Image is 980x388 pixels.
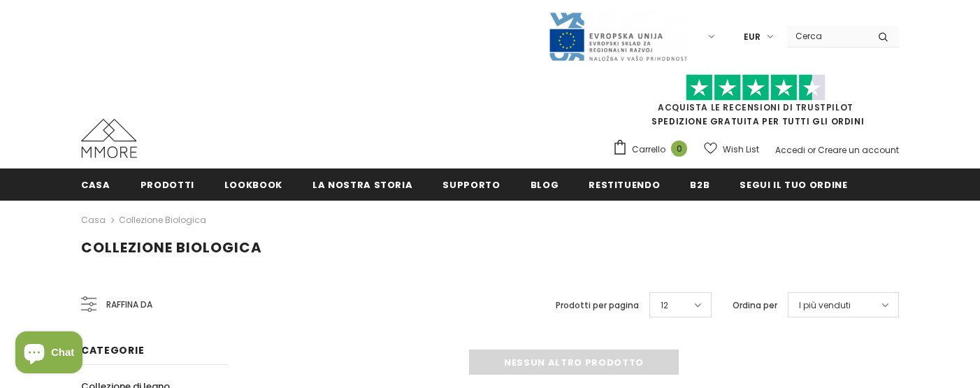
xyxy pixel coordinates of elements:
[775,144,805,156] a: Accedi
[81,343,144,357] span: Categorie
[723,143,759,157] span: Wish List
[119,214,206,226] a: Collezione biologica
[690,168,709,200] a: B2B
[81,238,262,257] span: Collezione biologica
[612,139,694,160] a: Carrello 0
[81,168,110,200] a: Casa
[740,168,847,200] a: Segui il tuo ordine
[224,178,282,192] span: Lookbook
[531,168,559,200] a: Blog
[531,178,559,192] span: Blog
[686,74,826,101] img: Fidati di Pilot Stars
[744,30,761,44] span: EUR
[548,30,688,42] a: Javni Razpis
[704,137,759,161] a: Wish List
[556,299,639,312] label: Prodotti per pagina
[106,297,152,312] span: Raffina da
[81,178,110,192] span: Casa
[312,168,412,200] a: La nostra storia
[589,178,660,192] span: Restituendo
[658,101,853,113] a: Acquista le recensioni di TrustPilot
[224,168,282,200] a: Lookbook
[140,168,194,200] a: Prodotti
[312,178,412,192] span: La nostra storia
[818,144,899,156] a: Creare un account
[442,168,500,200] a: supporto
[589,168,660,200] a: Restituendo
[11,331,87,377] inbox-online-store-chat: Shopify online store chat
[799,299,851,312] span: I più venduti
[632,143,665,157] span: Carrello
[442,178,500,192] span: supporto
[787,26,867,46] input: Search Site
[733,299,777,312] label: Ordina per
[81,212,106,229] a: Casa
[548,11,688,62] img: Javni Razpis
[671,141,687,157] span: 0
[740,178,847,192] span: Segui il tuo ordine
[81,119,137,158] img: Casi MMORE
[612,80,899,127] span: SPEDIZIONE GRATUITA PER TUTTI GLI ORDINI
[807,144,816,156] span: or
[661,299,668,312] span: 12
[690,178,709,192] span: B2B
[140,178,194,192] span: Prodotti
